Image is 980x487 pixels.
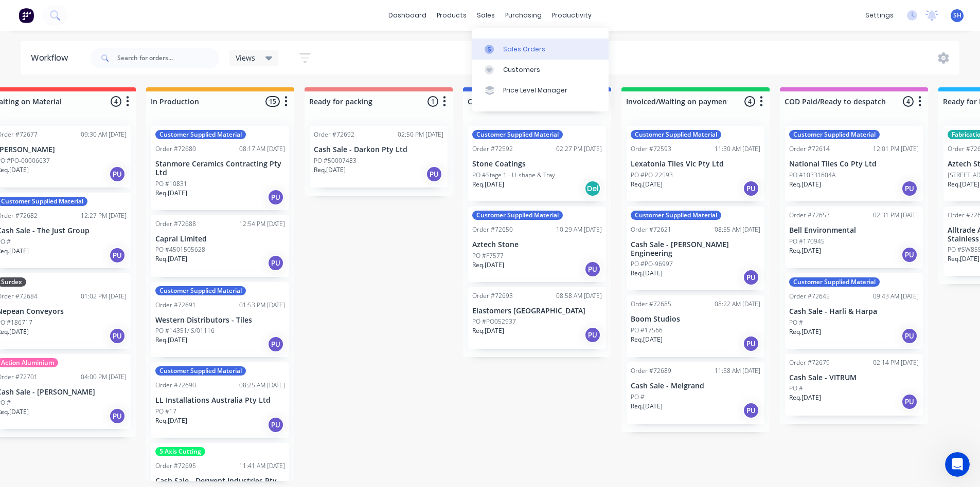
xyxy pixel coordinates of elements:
[239,144,285,154] div: 08:17 AM [DATE]
[631,382,760,390] p: Cash Sale - Melgrand
[631,160,760,168] p: Lexatonia Tiles Vic Pty Ltd
[31,52,73,64] div: Workflow
[268,336,284,352] div: PU
[789,307,919,316] p: Cash Sale - Harli & Harpa
[472,251,504,260] p: PO #F7577
[631,335,663,344] p: Req. [DATE]
[314,156,357,165] p: PO #50007483
[155,245,205,254] p: PO #4501505628
[547,8,597,23] div: productivity
[785,273,923,349] div: Customer Supplied MaterialOrder #7264509:43 AM [DATE]Cash Sale - Harli & HarpaPO #Req.[DATE]PU
[155,326,215,335] p: PO #14351/ S/01116
[151,282,289,358] div: Customer Supplied MaterialOrder #7269101:53 PM [DATE]Western Distributors - TilesPO #14351/ S/011...
[472,144,513,154] div: Order #72592
[468,207,606,282] div: Customer Supplied MaterialOrder #7265010:29 AM [DATE]Aztech StonePO #F7577Req.[DATE]PU
[743,180,759,197] div: PU
[873,358,919,367] div: 02:14 PM [DATE]
[901,394,918,410] div: PU
[715,299,760,309] div: 08:22 AM [DATE]
[503,86,567,95] div: Price Level Manager
[631,171,673,180] p: PO #PO-22593
[627,362,764,424] div: Order #7268911:58 AM [DATE]Cash Sale - MelgrandPO #Req.[DATE]PU
[873,144,919,154] div: 12:01 PM [DATE]
[268,189,284,205] div: PU
[789,180,821,189] p: Req. [DATE]
[500,8,547,23] div: purchasing
[948,180,979,189] p: Req. [DATE]
[155,160,285,177] p: Stanmore Ceramics Contracting Pty Ltd
[631,299,671,309] div: Order #72685
[789,277,880,287] div: Customer Supplied Material
[472,225,513,234] div: Order #72650
[310,126,448,188] div: Order #7269202:50 PM [DATE]Cash Sale - Darkon Pty LtdPO #50007483Req.[DATE]PU
[155,461,196,471] div: Order #72695
[151,362,289,438] div: Customer Supplied MaterialOrder #7269008:25 AM [DATE]LL Installations Australia Pty LtdPO #17Req....
[901,328,918,344] div: PU
[155,316,285,325] p: Western Distributors - Tiles
[789,373,919,382] p: Cash Sale - VITRUM
[432,8,472,23] div: products
[627,207,764,291] div: Customer Supplied MaterialOrder #7262108:55 AM [DATE]Cash Sale - [PERSON_NAME] EngineeringPO #PO-...
[472,60,609,80] a: Customers
[631,315,760,324] p: Boom Studios
[743,269,759,286] div: PU
[631,269,663,278] p: Req. [DATE]
[789,358,830,367] div: Order #72679
[109,247,126,264] div: PU
[155,144,196,154] div: Order #72680
[715,225,760,234] div: 08:55 AM [DATE]
[785,207,923,268] div: Order #7265302:31 PM [DATE]Bell EnvironmentalPO #170945Req.[DATE]PU
[715,366,760,376] div: 11:58 AM [DATE]
[155,189,187,198] p: Req. [DATE]
[631,130,721,139] div: Customer Supplied Material
[584,261,601,277] div: PU
[556,144,602,154] div: 02:27 PM [DATE]
[631,180,663,189] p: Req. [DATE]
[472,171,555,180] p: PO #Stage 1 - U-shape & Tray
[155,335,187,345] p: Req. [DATE]
[584,327,601,343] div: PU
[155,396,285,405] p: LL Installations Australia Pty Ltd
[155,219,196,229] div: Order #72688
[155,407,176,416] p: PO #17
[873,211,919,220] div: 02:31 PM [DATE]
[503,65,540,74] div: Customers
[789,171,835,180] p: PO #10331604A
[503,45,545,54] div: Sales Orders
[155,254,187,264] p: Req. [DATE]
[743,402,759,419] div: PU
[789,393,821,402] p: Req. [DATE]
[789,327,821,336] p: Req. [DATE]
[631,211,721,220] div: Customer Supplied Material
[873,292,919,301] div: 09:43 AM [DATE]
[472,211,563,220] div: Customer Supplied Material
[268,417,284,433] div: PU
[715,144,760,154] div: 11:30 AM [DATE]
[155,235,285,243] p: Capral Limited
[109,328,126,344] div: PU
[631,240,760,258] p: Cash Sale - [PERSON_NAME] Engineering
[117,48,219,68] input: Search for orders...
[789,237,825,246] p: PO #170945
[155,447,205,456] div: 5 Axis Cutting
[860,8,899,23] div: settings
[584,180,601,197] div: Del
[631,259,673,269] p: PO #PO-96997
[556,225,602,234] div: 10:29 AM [DATE]
[789,246,821,255] p: Req. [DATE]
[789,318,803,327] p: PO #
[472,80,609,101] a: Price Level Manager
[472,326,504,335] p: Req. [DATE]
[314,165,346,175] p: Req. [DATE]
[472,39,609,59] a: Sales Orders
[631,366,671,376] div: Order #72689
[627,126,764,201] div: Customer Supplied MaterialOrder #7259311:30 AM [DATE]Lexatonia Tiles Vic Pty LtdPO #PO-22593Req.[...
[151,215,289,277] div: Order #7268812:54 PM [DATE]Capral LimitedPO #4501505628Req.[DATE]PU
[155,301,196,310] div: Order #72691
[109,408,126,424] div: PU
[472,307,602,315] p: Elastomers [GEOGRAPHIC_DATA]
[81,372,127,382] div: 04:00 PM [DATE]
[556,291,602,301] div: 08:58 AM [DATE]
[468,126,606,201] div: Customer Supplied MaterialOrder #7259202:27 PM [DATE]Stone CoatingsPO #Stage 1 - U-shape & TrayRe...
[472,291,513,301] div: Order #72693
